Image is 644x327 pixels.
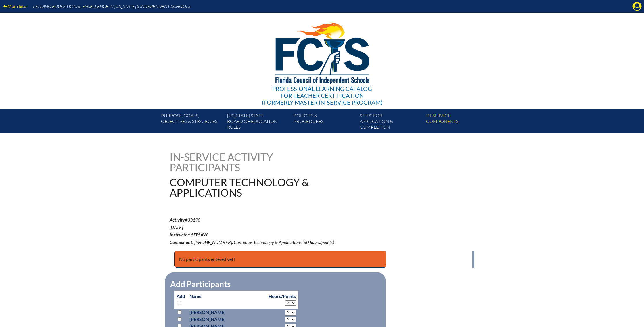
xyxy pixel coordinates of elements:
[424,111,490,133] a: In-servicecomponents
[177,293,185,307] p: Add
[357,111,423,133] a: Steps forapplication & completion
[170,224,183,230] span: [DATE]
[191,232,207,237] span: SeeSaw
[189,309,264,316] p: [PERSON_NAME]
[1,2,28,10] a: Main Site
[170,216,372,246] p: #33190
[263,13,382,91] img: FCISlogo221.eps
[170,152,285,172] h1: In-service Activity Participants
[174,251,386,268] p: No participants entered yet!
[159,111,225,133] a: Purpose, goals,objectives & strategies
[281,92,364,99] span: for Teacher Certification
[170,177,359,198] h1: Computer Technology & Applications
[170,232,190,237] b: Instructor:
[632,2,642,11] svg: Manage account
[302,239,334,245] span: (60 hours/points)
[291,111,357,133] a: Policies &Procedures
[262,85,382,106] div: Professional Learning Catalog (formerly Master In-service Program)
[170,239,193,245] b: Component:
[194,239,302,245] span: [PHONE_NUMBER]: Computer Technology & Applications
[189,316,264,323] p: [PERSON_NAME]
[170,217,185,222] b: Activity
[269,293,296,300] p: Hours/Points
[225,111,291,133] a: [US_STATE] StateBoard of Education rules
[260,11,385,107] a: Professional Learning Catalog for Teacher Certification(formerly Master In-service Program)
[170,279,231,289] legend: Add Participants
[189,293,264,300] p: Name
